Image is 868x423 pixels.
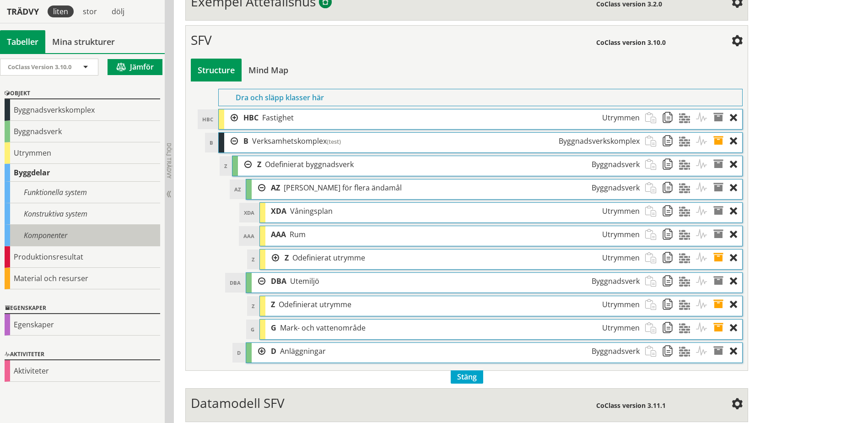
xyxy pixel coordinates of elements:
[592,183,640,193] span: Byggnadsverk
[713,133,730,150] span: Egenskaper
[730,226,742,243] div: Ta bort objekt
[265,273,645,290] div: B.Z.DBA
[290,206,333,216] span: Våningsplan
[280,346,326,356] span: Anläggningar
[679,320,696,336] span: Material
[679,296,696,313] span: Material
[713,109,730,126] span: Egenskaper
[713,203,730,220] span: Egenskaper
[242,59,295,81] div: Bygg och visa struktur i en mind map-vy
[262,113,294,123] span: Fastighet
[5,225,160,246] div: Komponenter
[696,273,713,290] span: Aktiviteter
[271,323,276,333] span: G
[696,203,713,220] span: Aktiviteter
[645,226,662,243] span: Klistra in strukturobjekt
[247,296,259,316] div: Z
[271,183,280,193] span: AZ
[730,179,742,196] div: Ta bort objekt
[645,203,662,220] span: Klistra in strukturobjekt
[596,401,666,410] span: CoClass version 3.11.1
[696,226,713,243] span: Aktiviteter
[238,109,645,126] div: HBC
[243,136,248,146] span: B
[645,109,662,126] span: Klistra in strukturobjekt
[730,343,742,360] div: Ta bort objekt
[696,249,713,266] span: Aktiviteter
[730,156,742,173] div: Ta bort objekt
[239,203,259,222] div: XDA
[662,156,679,173] span: Kopiera strukturobjekt
[247,249,259,269] div: Z
[713,179,730,196] span: Egenskaper
[696,179,713,196] span: Aktiviteter
[645,296,662,313] span: Klistra in strukturobjekt
[645,273,662,290] span: Klistra in strukturobjekt
[230,179,245,199] div: AZ
[252,136,327,146] span: Verksamhetskomplex
[265,179,645,196] div: B.Z.AZ
[602,229,640,239] span: Utrymmen
[662,249,679,266] span: Kopiera strukturobjekt
[730,296,742,313] div: Ta bort objekt
[713,343,730,360] span: Egenskaper
[730,249,742,266] div: Ta bort objekt
[243,113,259,123] span: HBC
[696,343,713,360] span: Aktiviteter
[284,183,402,193] span: [PERSON_NAME] för flera ändamål
[5,203,160,225] div: Konstruktiva system
[696,133,713,150] span: Aktiviteter
[165,143,173,179] span: Dölj trädvy
[679,156,696,173] span: Material
[257,159,261,169] span: Z
[279,299,351,309] span: Odefinierat utrymme
[5,142,160,164] div: Utrymmen
[602,113,640,123] span: Utrymmen
[239,226,259,246] div: AAA
[5,182,160,203] div: Funktionella system
[592,346,640,356] span: Byggnadsverk
[451,370,483,384] span: Stäng
[265,296,645,313] div: B.Z.DBA.Z
[732,399,743,410] span: Inställningar
[645,343,662,360] span: Klistra in strukturobjekt
[5,303,160,314] div: Egenskaper
[713,273,730,290] span: Egenskaper
[679,249,696,266] span: Material
[191,31,212,49] span: SFV
[732,36,743,47] span: Inställningar
[592,276,640,286] span: Byggnadsverk
[232,343,245,363] div: D
[662,343,679,360] span: Kopiera strukturobjekt
[218,89,742,106] div: Dra och släpp klasser här
[205,133,218,152] div: B
[696,296,713,313] span: Aktiviteter
[679,203,696,220] span: Material
[198,109,218,129] div: HBC
[662,133,679,150] span: Kopiera strukturobjekt
[2,6,44,16] div: Trädvy
[271,206,286,216] span: XDA
[645,133,662,150] span: Klistra in strukturobjekt
[5,121,160,142] div: Byggnadsverk
[645,156,662,173] span: Klistra in strukturobjekt
[730,109,742,126] div: Ta bort objekt
[696,320,713,336] span: Aktiviteter
[265,203,645,220] div: B.Z.AZ.XDA
[679,343,696,360] span: Material
[265,226,645,243] div: B.Z.AZ.AAA
[662,296,679,313] span: Kopiera strukturobjekt
[48,5,74,17] div: liten
[265,343,645,360] div: B.Z.D
[730,203,742,220] div: Ta bort objekt
[662,109,679,126] span: Kopiera strukturobjekt
[327,137,341,146] span: (test)
[191,394,285,412] span: Datamodell SFV
[602,323,640,333] span: Utrymmen
[679,273,696,290] span: Material
[713,226,730,243] span: Egenskaper
[265,159,354,169] span: Odefinierat byggnadsverk
[271,299,275,309] span: Z
[596,38,666,47] span: CoClass version 3.10.0
[662,226,679,243] span: Kopiera strukturobjekt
